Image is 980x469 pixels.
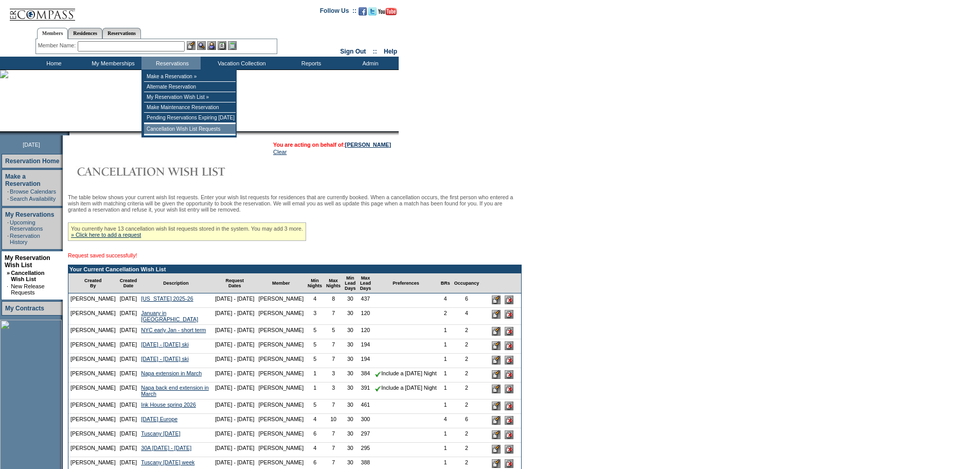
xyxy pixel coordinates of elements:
[280,57,340,70] td: Reports
[324,414,343,428] td: 10
[439,339,452,354] td: 1
[505,445,513,454] input: Delete this Request
[343,368,358,383] td: 30
[505,430,513,439] input: Delete this Request
[68,443,118,457] td: [PERSON_NAME]
[324,383,343,399] td: 3
[343,428,358,443] td: 30
[141,341,189,348] a: [DATE] - [DATE] ski
[452,325,482,339] td: 2
[492,370,501,379] input: Edit this Request
[375,371,381,377] img: chkSmaller.gif
[187,41,195,50] img: b_edit.gif
[306,428,324,443] td: 6
[5,173,41,187] a: Make a Reservation
[118,339,139,354] td: [DATE]
[358,383,373,399] td: 391
[358,293,373,308] td: 437
[207,41,216,50] img: Impersonate
[215,445,255,451] nobr: [DATE] - [DATE]
[118,399,139,414] td: [DATE]
[38,41,78,50] div: Member Name:
[505,370,513,379] input: Delete this Request
[306,354,324,368] td: 5
[5,211,54,218] a: My Reservations
[141,385,209,397] a: Napa back end extension in March
[141,57,201,70] td: Reservations
[375,370,437,376] nobr: Include a [DATE] Night
[10,188,56,195] a: Browse Calendars
[215,430,255,437] nobr: [DATE] - [DATE]
[492,445,501,454] input: Edit this Request
[343,308,358,325] td: 30
[144,92,236,102] td: My Reservation Wish List »
[358,414,373,428] td: 300
[375,385,437,391] nobr: Include a [DATE] Night
[141,370,202,376] a: Napa extension in March
[68,414,118,428] td: [PERSON_NAME]
[505,327,513,336] input: Delete this Request
[439,399,452,414] td: 1
[68,428,118,443] td: [PERSON_NAME]
[505,385,513,393] input: Delete this Request
[68,368,118,383] td: [PERSON_NAME]
[324,325,343,339] td: 5
[368,7,377,15] img: Follow us on Twitter
[358,443,373,457] td: 295
[439,428,452,443] td: 1
[452,428,482,443] td: 2
[492,416,501,425] input: Edit this Request
[306,414,324,428] td: 4
[256,339,306,354] td: [PERSON_NAME]
[452,293,482,308] td: 6
[492,385,501,393] input: Edit this Request
[71,232,141,238] a: » Click here to add a request
[69,131,70,135] img: blank.gif
[358,368,373,383] td: 384
[141,402,196,408] a: Ink House spring 2026
[439,293,452,308] td: 4
[358,354,373,368] td: 194
[320,6,357,19] td: Follow Us ::
[439,368,452,383] td: 1
[343,399,358,414] td: 30
[144,124,236,134] td: Cancellation Wish List Requests
[228,41,237,50] img: b_calculator.gif
[5,305,44,312] a: My Contracts
[378,10,397,16] a: Subscribe to our YouTube Channel
[358,308,373,325] td: 120
[343,414,358,428] td: 30
[10,196,56,202] a: Search Availability
[358,399,373,414] td: 461
[7,270,10,276] b: »
[141,310,198,322] a: January in [GEOGRAPHIC_DATA]
[452,354,482,368] td: 2
[68,325,118,339] td: [PERSON_NAME]
[7,219,9,232] td: ·
[306,368,324,383] td: 1
[492,327,501,336] input: Edit this Request
[118,383,139,399] td: [DATE]
[68,383,118,399] td: [PERSON_NAME]
[256,368,306,383] td: [PERSON_NAME]
[358,273,373,293] td: Max Lead Days
[439,308,452,325] td: 2
[306,308,324,325] td: 3
[256,273,306,293] td: Member
[359,7,367,15] img: Become our fan on Facebook
[215,327,255,333] nobr: [DATE] - [DATE]
[306,293,324,308] td: 4
[324,293,343,308] td: 8
[375,386,381,392] img: chkSmaller.gif
[68,399,118,414] td: [PERSON_NAME]
[68,339,118,354] td: [PERSON_NAME]
[343,293,358,308] td: 30
[68,265,521,273] td: Your Current Cancellation Wish List
[324,368,343,383] td: 3
[368,10,377,16] a: Follow us on Twitter
[11,270,44,282] a: Cancellation Wish List
[7,283,10,296] td: ·
[256,308,306,325] td: [PERSON_NAME]
[213,273,257,293] td: Request Dates
[118,273,139,293] td: Created Date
